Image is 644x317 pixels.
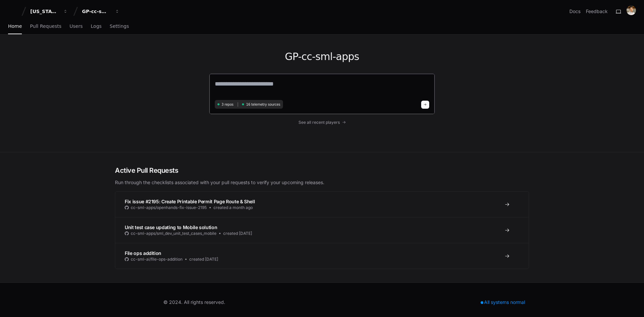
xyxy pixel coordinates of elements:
[82,8,111,15] div: GP-cc-sml-apps
[125,250,161,256] span: File ops addition
[70,24,83,28] span: Users
[131,205,207,210] span: cc-sml-apps/openhands-fix-issue-2195
[125,199,255,204] span: Fix issue #2195: Create Printable Permit Page Route & Shell
[209,120,435,125] a: See all recent players
[115,217,529,243] a: Unit test case updating to Mobile solutioncc-sml-apps/sml_dev_unit_test_cases_mobilecreated [DATE]
[115,166,529,175] h2: Active Pull Requests
[131,231,216,236] span: cc-sml-apps/sml_dev_unit_test_cases_mobile
[627,6,636,15] img: avatar
[477,298,529,307] div: All systems normal
[115,179,529,186] p: Run through the checklists associated with your pull requests to verify your upcoming releases.
[79,5,122,17] button: GP-cc-sml-apps
[246,102,280,107] span: 16 telemetry sources
[8,19,22,34] a: Home
[30,19,61,34] a: Pull Requests
[8,24,22,28] span: Home
[163,299,225,306] div: © 2024. All rights reserved.
[110,19,129,34] a: Settings
[125,224,217,230] span: Unit test case updating to Mobile solution
[213,205,253,210] span: created a month ago
[586,8,608,15] button: Feedback
[189,257,218,262] span: created [DATE]
[115,192,529,217] a: Fix issue #2195: Create Printable Permit Page Route & Shellcc-sml-apps/openhands-fix-issue-2195cr...
[28,5,71,17] button: [US_STATE] Pacific
[222,102,234,107] span: 3 repos
[298,120,340,125] span: See all recent players
[70,19,83,34] a: Users
[110,24,129,28] span: Settings
[30,24,61,28] span: Pull Requests
[569,8,580,15] a: Docs
[209,51,435,63] h1: GP-cc-sml-apps
[131,257,183,262] span: cc-sml-ai/file-ops-addition
[30,8,59,15] div: [US_STATE] Pacific
[91,19,102,34] a: Logs
[115,243,529,269] a: File ops additioncc-sml-ai/file-ops-additioncreated [DATE]
[223,231,252,236] span: created [DATE]
[91,24,102,28] span: Logs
